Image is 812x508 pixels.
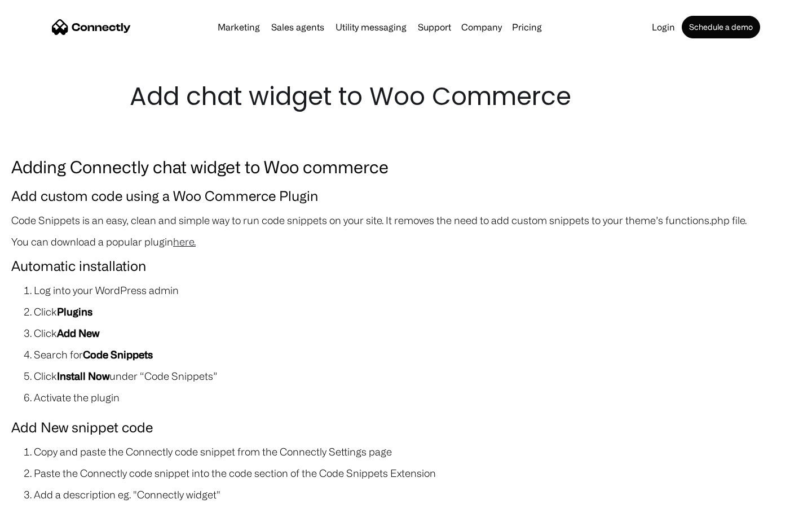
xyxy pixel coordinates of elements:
[173,236,196,247] a: here.
[682,16,760,38] a: Schedule a demo
[11,185,801,207] h4: Add custom code using a Woo Commerce Plugin
[52,19,131,36] a: home
[83,349,153,360] strong: Code Snippets
[11,234,801,249] p: You can download a popular plugin
[34,304,801,319] li: Click
[11,212,801,228] p: Code Snippets is an easy, clean and simple way to run code snippets on your site. It removes the ...
[34,389,801,405] li: Activate the plugin
[34,282,801,298] li: Log into your WordPress admin
[57,327,99,339] strong: Add New
[507,23,546,32] a: Pricing
[413,23,456,32] a: Support
[23,488,68,504] ul: Language list
[11,255,801,277] h4: Automatic installation
[34,465,801,481] li: Paste the Connectly code snippet into the code section of the Code Snippets Extension
[34,347,801,362] li: Search for
[267,23,329,32] a: Sales agents
[130,79,682,114] h1: Add chat widget to Woo Commerce
[57,370,109,382] strong: Install Now
[11,488,68,504] aside: Language selected: English
[647,23,679,32] a: Login
[213,23,264,32] a: Marketing
[34,325,801,341] li: Click
[34,368,801,384] li: Click under “Code Snippets”
[461,19,502,35] div: Company
[34,444,801,459] li: Copy and paste the Connectly code snippet from the Connectly Settings page
[57,306,92,317] strong: Plugins
[331,23,411,32] a: Utility messaging
[458,19,505,35] div: Company
[34,487,801,502] li: Add a description eg. "Connectly widget"
[11,154,801,179] h3: Adding Connectly chat widget to Woo commerce
[11,417,801,438] h4: Add New snippet code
